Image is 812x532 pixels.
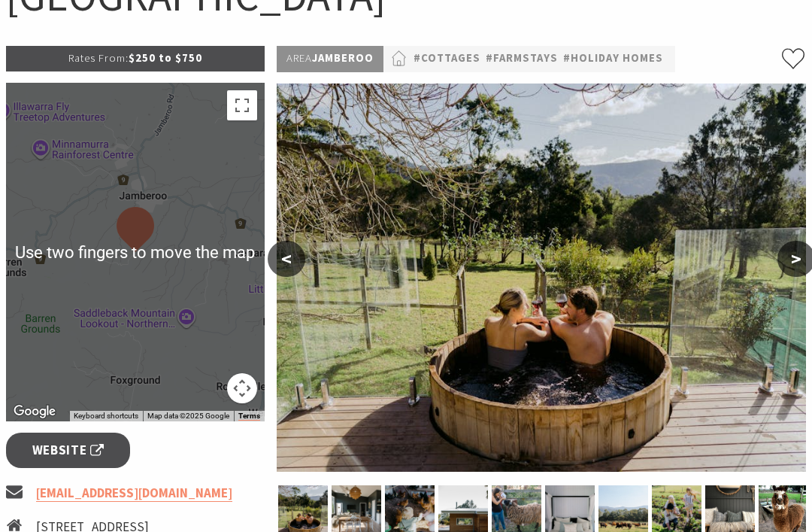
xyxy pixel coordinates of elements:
img: Relax in the Plunge Pool [277,84,806,472]
span: Area [286,51,312,65]
p: $250 to $750 [6,46,265,71]
span: Rates From: [68,51,129,65]
p: Jamberoo [277,46,383,71]
button: Map camera controls [227,373,257,403]
a: #Farmstays [486,50,558,68]
a: #Holiday Homes [563,50,663,68]
button: < [268,241,305,277]
a: [EMAIL_ADDRESS][DOMAIN_NAME] [36,485,232,502]
a: Terms (opens in new tab) [238,412,260,421]
span: Map data ©2025 Google [147,412,229,420]
a: #Cottages [414,50,480,68]
button: Toggle fullscreen view [227,90,257,120]
a: Website [6,433,130,468]
a: Click to see this area on Google Maps [10,402,59,421]
span: Website [32,440,105,461]
button: Keyboard shortcuts [74,411,138,421]
img: Google [10,402,59,421]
